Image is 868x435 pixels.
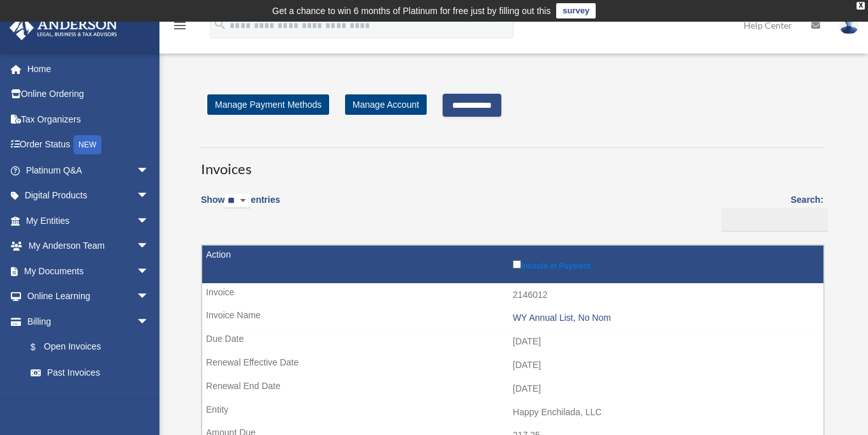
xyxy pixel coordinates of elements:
[201,192,280,221] label: Show entries
[839,16,858,34] img: User Pic
[213,17,227,31] i: search
[513,313,817,323] div: WY Annual List, No Nom
[201,147,823,179] h3: Invoices
[9,183,168,209] a: Digital Productsarrow_drop_down
[345,94,427,115] a: Manage Account
[38,339,44,355] span: $
[136,284,162,310] span: arrow_drop_down
[136,208,162,234] span: arrow_drop_down
[202,330,823,354] td: [DATE]
[9,82,168,107] a: Online Ordering
[136,309,162,335] span: arrow_drop_down
[9,284,168,309] a: Online Learningarrow_drop_down
[9,309,162,334] a: Billingarrow_drop_down
[202,283,823,307] td: 2146012
[9,233,168,259] a: My Anderson Teamarrow_drop_down
[6,15,121,40] img: Anderson Advisors Platinum Portal
[513,258,817,270] label: Include in Payment
[18,334,156,360] a: $Open Invoices
[136,158,162,184] span: arrow_drop_down
[202,377,823,401] td: [DATE]
[272,3,551,18] div: Get a chance to win 6 months of Platinum for free just by filling out this
[224,194,251,209] select: Showentries
[9,258,168,284] a: My Documentsarrow_drop_down
[73,135,101,154] div: NEW
[202,353,823,378] td: [DATE]
[513,260,521,269] input: Include in Payment
[717,192,823,232] label: Search:
[9,208,168,233] a: My Entitiesarrow_drop_down
[207,94,329,115] a: Manage Payment Methods
[9,107,168,132] a: Tax Organizers
[172,18,188,33] i: menu
[9,132,168,158] a: Order StatusNEW
[18,385,162,411] a: Manage Payments
[18,360,162,385] a: Past Invoices
[556,3,596,18] a: survey
[857,2,865,10] div: close
[136,233,162,260] span: arrow_drop_down
[9,158,168,183] a: Platinum Q&Aarrow_drop_down
[9,56,168,82] a: Home
[136,183,162,209] span: arrow_drop_down
[721,208,828,232] input: Search:
[136,258,162,284] span: arrow_drop_down
[172,22,188,33] a: menu
[202,401,823,425] td: Happy Enchilada, LLC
